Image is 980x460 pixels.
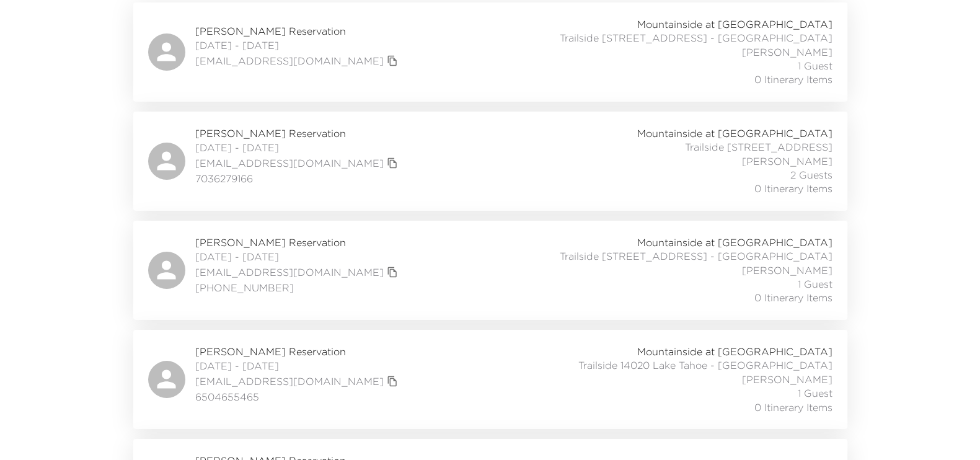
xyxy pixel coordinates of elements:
a: [PERSON_NAME] Reservation[DATE] - [DATE][EMAIL_ADDRESS][DOMAIN_NAME]copy primary member email[PHO... [133,221,847,320]
span: 7036279166 [195,172,401,185]
span: [PERSON_NAME] Reservation [195,236,401,249]
span: [PERSON_NAME] Reservation [195,126,401,140]
span: [PERSON_NAME] [742,154,832,168]
span: Mountainside at [GEOGRAPHIC_DATA] [637,126,832,140]
span: 0 Itinerary Items [754,182,832,195]
span: [DATE] - [DATE] [195,359,401,373]
span: 6504655465 [195,390,401,404]
span: Mountainside at [GEOGRAPHIC_DATA] [637,236,832,249]
span: [PERSON_NAME] [742,45,832,59]
span: [DATE] - [DATE] [195,38,401,52]
span: Trailside 14020 Lake Tahoe - [GEOGRAPHIC_DATA] [578,358,832,372]
button: copy primary member email [384,52,401,69]
button: copy primary member email [384,154,401,172]
span: [PERSON_NAME] [742,373,832,386]
span: [PHONE_NUMBER] [195,281,401,294]
a: [PERSON_NAME] Reservation[DATE] - [DATE][EMAIL_ADDRESS][DOMAIN_NAME]copy primary member email7036... [133,112,847,211]
a: [PERSON_NAME] Reservation[DATE] - [DATE][EMAIL_ADDRESS][DOMAIN_NAME]copy primary member email6504... [133,330,847,429]
span: [PERSON_NAME] Reservation [195,345,401,358]
span: [PERSON_NAME] Reservation [195,24,401,38]
span: 1 Guest [798,59,832,73]
span: [DATE] - [DATE] [195,250,401,263]
span: 0 Itinerary Items [754,73,832,86]
a: [EMAIL_ADDRESS][DOMAIN_NAME] [195,156,384,170]
button: copy primary member email [384,263,401,281]
a: [EMAIL_ADDRESS][DOMAIN_NAME] [195,54,384,68]
a: [PERSON_NAME] Reservation[DATE] - [DATE][EMAIL_ADDRESS][DOMAIN_NAME]copy primary member emailMoun... [133,2,847,102]
span: 0 Itinerary Items [754,291,832,304]
span: Mountainside at [GEOGRAPHIC_DATA] [637,345,832,358]
span: Trailside [STREET_ADDRESS] - [GEOGRAPHIC_DATA] [560,31,832,45]
span: 1 Guest [798,277,832,291]
span: 0 Itinerary Items [754,400,832,414]
a: [EMAIL_ADDRESS][DOMAIN_NAME] [195,374,384,388]
span: Trailside [STREET_ADDRESS] [685,140,832,154]
span: 1 Guest [798,386,832,400]
button: copy primary member email [384,373,401,390]
span: Mountainside at [GEOGRAPHIC_DATA] [637,17,832,31]
span: 2 Guests [790,168,832,182]
a: [EMAIL_ADDRESS][DOMAIN_NAME] [195,265,384,279]
span: Trailside [STREET_ADDRESS] - [GEOGRAPHIC_DATA] [560,249,832,263]
span: [PERSON_NAME] [742,263,832,277]
span: [DATE] - [DATE] [195,141,401,154]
